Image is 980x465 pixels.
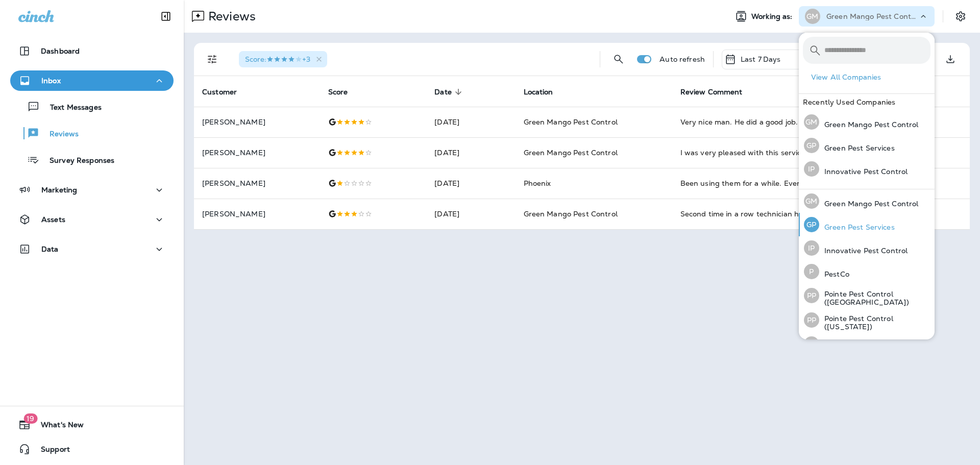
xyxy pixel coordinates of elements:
p: [PERSON_NAME] [202,149,312,157]
span: Review Comment [680,87,756,96]
td: [DATE] [426,107,515,137]
div: Score:4 Stars+3 [239,51,327,67]
span: Review Comment [680,88,743,96]
p: Auto refresh [659,55,705,63]
div: IP [804,161,819,177]
p: Reviews [39,130,79,139]
span: Working as: [751,12,795,21]
div: Been using them for a while. Everything was great for the first year, but this year has been ridd... [680,178,864,188]
button: PPPointe Pest Control ([GEOGRAPHIC_DATA]) [799,283,935,308]
span: 19 [23,413,37,424]
span: Score [328,88,348,96]
span: Score : +3 [245,55,310,64]
button: Data [10,239,174,259]
p: Innovative Pest Control [819,247,908,255]
button: Survey Responses [10,149,174,170]
p: Dashboard [41,47,80,55]
span: Location [524,87,567,96]
div: PP [804,288,819,303]
button: PPestCo [799,260,935,283]
span: Support [31,445,70,457]
p: Green Mango Pest Control [819,200,918,208]
span: What's New [31,421,84,433]
p: [PERSON_NAME] [202,179,312,187]
button: PPPointe Pest Control ([US_STATE]) [799,308,935,332]
button: GMGreen Mango Pest Control [799,189,935,213]
p: Green Pest Services [819,223,895,231]
button: PPPointe Pest Control (PNW) [799,332,935,356]
p: Innovative Pest Control [819,167,908,176]
button: Inbox [10,70,174,91]
button: GPGreen Pest Services [799,134,935,157]
p: PestCo [819,270,849,278]
button: GPGreen Pest Services [799,213,935,236]
button: Search Reviews [608,49,629,69]
p: [PERSON_NAME] [202,210,312,218]
span: Customer [202,87,250,96]
span: Green Mango Pest Control [524,148,618,157]
button: Assets [10,209,174,230]
p: Data [41,245,59,253]
p: Pointe Pest Control ([GEOGRAPHIC_DATA]) [819,290,930,306]
td: [DATE] [426,137,515,168]
button: 19What's New [10,414,174,435]
div: Very nice man. He did a good job. [680,117,864,127]
p: Green Pest Services [819,144,895,152]
p: Pointe Pest Control ([US_STATE]) [819,314,930,331]
p: Last 7 Days [741,55,781,63]
button: Support [10,439,174,459]
span: Customer [202,88,237,96]
p: Assets [41,215,65,224]
button: Reviews [10,123,174,144]
span: Date [434,87,465,96]
span: Date [434,88,452,96]
div: Second time in a row technician had to use my garden hose to fill something up? No powder used. L... [680,209,864,219]
button: IPInnovative Pest Control [799,236,935,260]
button: IPInnovative Pest Control [799,157,935,181]
span: Score [328,87,361,96]
div: PP [804,312,819,328]
p: Survey Responses [39,156,114,166]
p: Text Messages [40,103,102,113]
button: Marketing [10,180,174,200]
button: Dashboard [10,41,174,61]
button: Text Messages [10,96,174,117]
span: Green Mango Pest Control [524,209,618,218]
button: Filters [202,49,223,69]
button: Settings [951,7,970,26]
button: Collapse Sidebar [152,6,180,27]
button: View All Companies [807,69,935,85]
div: PP [804,336,819,352]
div: GP [804,217,819,232]
td: [DATE] [426,168,515,199]
div: Recently Used Companies [799,94,935,110]
p: Green Mango Pest Control [826,12,918,20]
span: Green Mango Pest Control [524,117,618,127]
p: Inbox [41,77,61,85]
p: [PERSON_NAME] [202,118,312,126]
div: GM [804,193,819,209]
div: P [804,264,819,279]
div: GP [804,138,819,153]
div: IP [804,240,819,256]
button: Export as CSV [940,49,961,69]
div: GM [805,9,820,24]
p: Green Mango Pest Control [819,120,918,129]
button: GMGreen Mango Pest Control [799,110,935,134]
div: GM [804,114,819,130]
p: Marketing [41,186,77,194]
span: Phoenix [524,179,551,188]
div: I was very pleased with this service. Paul was very friendly and remembered I didn’t want the del... [680,148,864,158]
p: Reviews [204,9,256,24]
span: Location [524,88,553,96]
td: [DATE] [426,199,515,229]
